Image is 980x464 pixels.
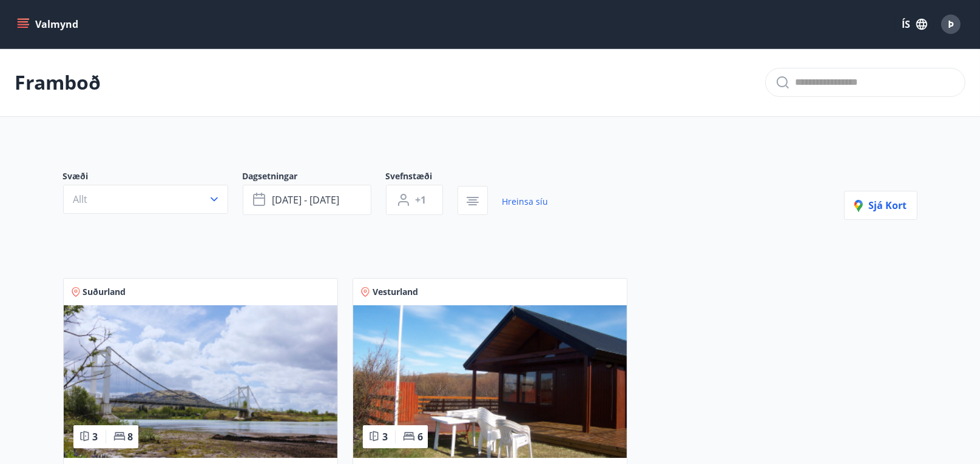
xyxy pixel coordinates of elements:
[936,10,965,39] button: Þ
[948,18,954,31] span: Þ
[83,286,126,298] span: Suðurland
[373,286,418,298] span: Vesturland
[416,193,427,207] span: +1
[353,305,627,458] img: Paella dish
[386,170,458,185] span: Svefnstæði
[73,193,88,206] span: Allt
[417,430,423,443] span: 6
[243,185,371,215] button: [DATE] - [DATE]
[15,69,101,96] p: Framboð
[243,170,386,185] span: Dagsetningar
[63,170,243,185] span: Svæði
[93,430,98,443] span: 3
[382,430,388,443] span: 3
[895,13,934,35] button: ÍS
[844,191,917,220] button: Sjá kort
[386,185,443,215] button: +1
[854,199,907,212] span: Sjá kort
[64,305,337,458] img: Paella dish
[128,430,133,443] span: 8
[63,185,228,214] button: Allt
[15,13,83,35] button: menu
[272,193,340,207] span: [DATE] - [DATE]
[502,188,549,215] a: Hreinsa síu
